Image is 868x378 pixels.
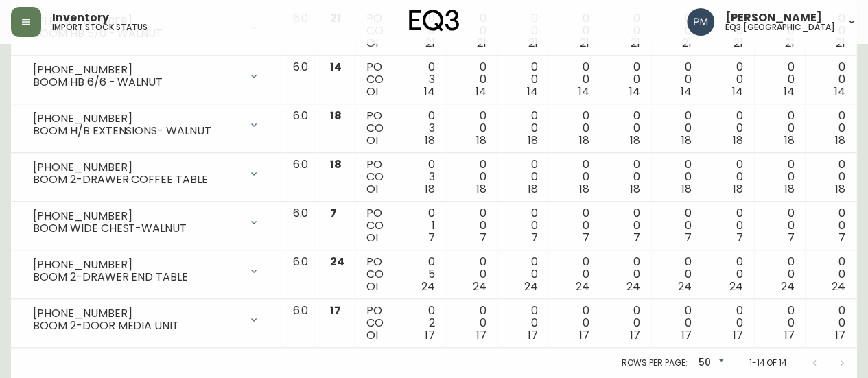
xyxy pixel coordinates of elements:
[480,230,486,246] span: 7
[714,256,743,293] div: 0 0
[575,279,589,294] span: 24
[714,61,743,98] div: 0 0
[33,64,240,76] div: [PHONE_NUMBER]
[714,305,743,342] div: 0 0
[33,259,240,271] div: [PHONE_NUMBER]
[457,256,486,293] div: 0 0
[476,84,486,99] span: 14
[662,61,692,98] div: 0 0
[582,230,589,246] span: 7
[559,256,589,293] div: 0 0
[366,256,384,293] div: PO CO
[531,230,538,246] span: 7
[685,230,692,246] span: 7
[33,222,240,235] div: BOOM WIDE CHEST-WALNUT
[281,56,319,104] td: 6.0
[22,305,270,335] div: [PHONE_NUMBER]BOOM 2-DOOR MEDIA UNIT
[528,327,538,343] span: 17
[508,110,538,147] div: 0 0
[330,108,342,123] span: 18
[681,327,692,343] span: 17
[611,207,640,244] div: 0 0
[832,279,845,294] span: 24
[787,230,794,246] span: 7
[508,305,538,342] div: 0 0
[22,207,270,237] div: [PHONE_NUMBER]BOOM WIDE CHEST-WALNUT
[33,125,240,137] div: BOOM H/B EXTENSIONS- WALNUT
[611,61,640,98] div: 0 0
[406,110,435,147] div: 0 3
[578,84,589,99] span: 14
[428,230,435,246] span: 7
[425,132,435,148] span: 18
[784,181,794,197] span: 18
[425,181,435,197] span: 18
[366,279,378,294] span: OI
[662,305,692,342] div: 0 0
[425,327,435,343] span: 17
[765,158,795,196] div: 0 0
[816,305,845,342] div: 0 0
[692,352,727,375] div: 50
[33,174,240,186] div: BOOM 2-DRAWER COFFEE TABLE
[508,207,538,244] div: 0 0
[630,132,640,148] span: 18
[681,181,692,197] span: 18
[733,181,743,197] span: 18
[406,207,435,244] div: 0 1
[476,181,486,197] span: 18
[52,12,109,23] span: Inventory
[33,271,240,283] div: BOOM 2-DRAWER END TABLE
[578,327,589,343] span: 17
[366,181,378,197] span: OI
[633,230,640,246] span: 7
[406,61,435,98] div: 0 3
[330,59,342,75] span: 14
[281,104,319,153] td: 6.0
[366,110,384,147] div: PO CO
[366,84,378,99] span: OI
[524,279,538,294] span: 24
[476,132,486,148] span: 18
[508,158,538,196] div: 0 0
[281,299,319,348] td: 6.0
[33,76,240,88] div: BOOM HB 6/6 - WALNUT
[457,110,486,147] div: 0 0
[33,161,240,174] div: [PHONE_NUMBER]
[559,61,589,98] div: 0 0
[508,61,538,98] div: 0 0
[714,207,743,244] div: 0 0
[457,207,486,244] div: 0 0
[780,279,794,294] span: 24
[733,327,743,343] span: 17
[725,23,835,32] h5: eq3 [GEOGRAPHIC_DATA]
[366,207,384,244] div: PO CO
[457,158,486,196] div: 0 0
[22,61,270,91] div: [PHONE_NUMBER]BOOM HB 6/6 - WALNUT
[33,210,240,222] div: [PHONE_NUMBER]
[366,327,378,343] span: OI
[528,132,538,148] span: 18
[421,279,435,294] span: 24
[366,132,378,148] span: OI
[409,10,460,32] img: logo
[681,84,692,99] span: 14
[714,158,743,196] div: 0 0
[457,61,486,98] div: 0 0
[33,320,240,332] div: BOOM 2-DOOR MEDIA UNIT
[457,305,486,342] div: 0 0
[765,207,795,244] div: 0 0
[366,12,384,49] div: PO CO
[527,84,538,99] span: 14
[330,303,341,318] span: 17
[611,158,640,196] div: 0 0
[630,327,640,343] span: 17
[765,305,795,342] div: 0 0
[330,156,342,172] span: 18
[714,110,743,147] div: 0 0
[366,61,384,98] div: PO CO
[749,357,787,369] p: 1-14 of 14
[765,110,795,147] div: 0 0
[736,230,743,246] span: 7
[52,23,148,32] h5: import stock status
